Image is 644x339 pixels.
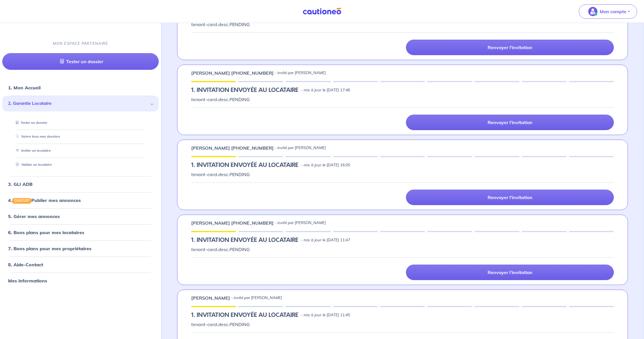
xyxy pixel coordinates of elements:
[301,87,350,93] p: - mis à jour le [DATE] 17:46
[191,312,614,319] div: state: PENDING, Context:
[191,70,274,76] p: [PERSON_NAME] [PHONE_NUMBER]
[2,227,159,238] div: 6. Bons plans pour mes locataires
[301,162,350,168] p: - mis à jour le [DATE] 16:05
[191,162,614,169] div: state: PENDING, Context:
[191,162,298,169] h5: 1.︎ INVITATION ENVOYÉE AU LOCATAIRE
[300,8,344,15] img: Cautioneo
[191,145,274,151] p: [PERSON_NAME] [PHONE_NUMBER]
[2,211,159,222] div: 5. Gérer mes annonces
[301,237,350,243] p: - mis à jour le [DATE] 11:47
[231,295,282,301] p: - invité par [PERSON_NAME]
[2,82,159,93] div: 1. Mon Accueil
[9,146,152,155] div: Inviter un locataire
[2,53,159,70] a: Tester un dossier
[14,149,51,153] a: Inviter un locataire
[191,294,230,301] p: [PERSON_NAME]
[8,85,41,90] a: 1. Mon Accueil
[14,134,60,138] a: Suivre tous mes dossiers
[191,87,298,94] h5: 1.︎ INVITATION ENVOYÉE AU LOCATAIRE
[8,278,47,284] a: Mes informations
[2,259,159,270] div: 8. Aide-Contact
[488,45,532,50] p: Renvoyer l'invitation
[191,237,298,244] h5: 1.︎ INVITATION ENVOYÉE AU LOCATAIRE
[191,321,614,328] p: tenant-card.desc.PENDING
[406,115,614,130] a: Renvoyer l'invitation
[406,40,614,55] a: Renvoyer l'invitation
[8,262,43,267] a: 8. Aide-Contact
[8,181,32,187] a: 3. GLI ADB
[191,246,614,253] p: tenant-card.desc.PENDING
[2,194,159,206] div: 4.GRATUITPublier mes annonces
[588,7,597,16] img: illu_account_valid_menu.svg
[600,8,626,15] p: Mon compte
[191,87,614,94] div: state: PENDING, Context:
[191,312,298,319] h5: 1.︎ INVITATION ENVOYÉE AU LOCATAIRE
[8,197,81,203] a: 4.GRATUITPublier mes annonces
[191,171,614,178] p: tenant-card.desc.PENDING
[2,96,159,111] div: 2. Garantie Locataire
[191,96,614,103] p: tenant-card.desc.PENDING
[2,243,159,254] div: 7. Bons plans pour mes propriétaires
[9,160,152,169] div: Valider un locataire
[191,237,614,244] div: state: PENDING, Context:
[406,265,614,280] a: Renvoyer l'invitation
[9,132,152,141] div: Suivre tous mes dossiers
[488,120,532,125] p: Renvoyer l'invitation
[2,178,159,190] div: 3. GLI ADB
[191,21,614,28] p: tenant-card.desc.PENDING
[301,312,350,318] p: - mis à jour le [DATE] 11:45
[2,275,159,286] div: Mes informations
[53,41,108,46] p: MON ESPACE PARTENAIRE
[8,100,149,107] span: 2. Garantie Locataire
[275,220,326,226] p: - invité par [PERSON_NAME]
[275,145,326,151] p: - invité par [PERSON_NAME]
[14,163,52,167] a: Valider un locataire
[191,219,274,226] p: [PERSON_NAME] [PHONE_NUMBER]
[8,230,84,235] a: 6. Bons plans pour mes locataires
[579,4,637,19] button: illu_account_valid_menu.svgMon compte
[8,246,91,251] a: 7. Bons plans pour mes propriétaires
[275,70,326,76] p: - invité par [PERSON_NAME]
[488,269,532,275] p: Renvoyer l'invitation
[14,121,47,125] a: Tester un dossier
[9,118,152,128] div: Tester un dossier
[406,190,614,205] a: Renvoyer l'invitation
[8,213,60,219] a: 5. Gérer mes annonces
[488,194,532,200] p: Renvoyer l'invitation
